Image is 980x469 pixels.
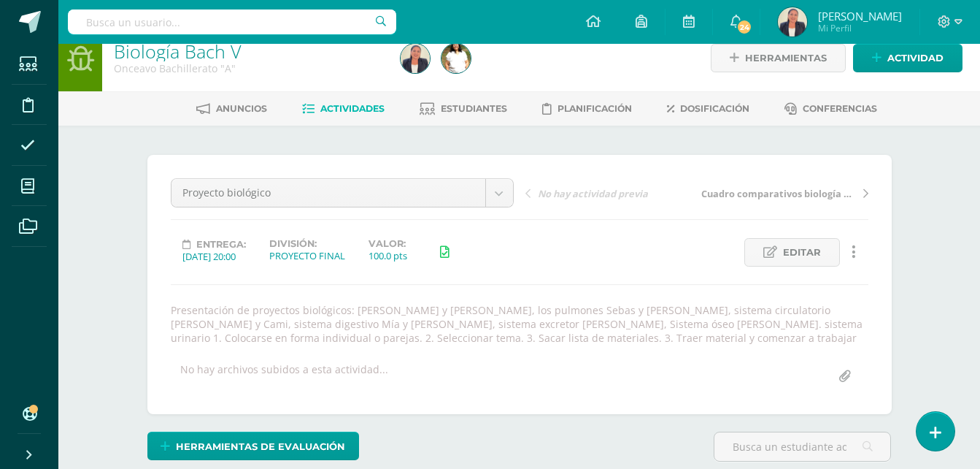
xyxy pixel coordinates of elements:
div: 100.0 pts [369,249,407,262]
span: Cuadro comparativos biología animal [701,187,856,200]
img: 8bc7430e3f8928aa100dcf47602cf1d2.png [401,44,430,73]
a: Actividades [302,97,385,121]
img: 8bc7430e3f8928aa100dcf47602cf1d2.png [778,7,807,37]
span: Proyecto biológico [182,179,474,207]
span: Conferencias [803,103,877,114]
span: Entrega: [196,239,246,250]
div: No hay archivos subidos a esta actividad... [180,362,388,391]
span: No hay actividad previa [538,187,648,200]
div: [DATE] 20:00 [182,250,246,263]
a: Herramientas [711,44,846,72]
a: Conferencias [784,97,877,121]
span: Dosificación [680,103,749,114]
a: Anuncios [196,97,267,121]
div: Presentación de proyectos biológicos: [PERSON_NAME] y [PERSON_NAME], los pulmones Sebas y [PERSON... [165,303,874,345]
span: Planificación [557,103,632,114]
a: Actividad [853,44,962,72]
input: Busca un usuario... [68,9,396,34]
label: Valor: [369,238,407,249]
input: Busca un estudiante aquí... [714,432,890,461]
span: Editar [783,239,821,266]
span: Herramientas [745,45,827,72]
span: Actividad [887,45,944,72]
a: Biología Bach V [114,39,242,64]
a: Estudiantes [420,97,507,121]
a: Planificación [542,97,632,121]
a: Cuadro comparativos biología animal [697,186,868,200]
span: Anuncios [216,103,267,114]
label: División: [269,238,345,249]
span: Actividades [320,103,385,114]
a: Proyecto biológico [171,179,513,207]
a: Dosificación [667,97,749,121]
a: Herramientas de evaluación [147,432,359,460]
div: Onceavo Bachillerato 'A' [114,61,383,75]
h1: Biología Bach V [114,41,383,61]
span: [PERSON_NAME] [818,9,902,23]
span: Herramientas de evaluación [176,433,345,460]
img: c7b04b25378ff11843444faa8800c300.png [441,44,471,73]
span: 24 [736,19,752,35]
span: Mi Perfil [818,22,902,34]
span: Estudiantes [441,103,507,114]
div: PROYECTO FINAL [269,249,345,262]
